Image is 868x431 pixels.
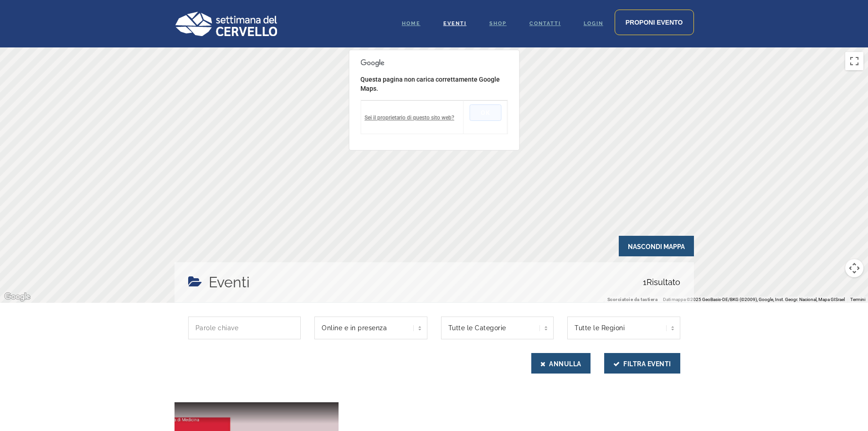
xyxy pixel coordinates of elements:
[845,52,863,70] button: Attiva/disattiva vista schermo intero
[643,271,680,293] span: Risultato
[360,76,500,92] span: Questa pagina non carica correttamente Google Maps.
[845,259,863,277] button: Controlli di visualizzazione della mappa
[2,291,32,303] a: Visualizza questa zona in Google Maps (in una nuova finestra)
[365,114,454,121] a: Sei il proprietario di questo sito web?
[188,317,301,339] input: Parole chiave
[402,21,421,26] span: Home
[643,277,647,287] span: 1
[209,271,250,293] h4: Eventi
[531,353,591,374] button: Annulla
[529,21,561,26] span: Contatti
[663,297,845,302] span: Dati mappa ©2025 GeoBasis-DE/BKG (©2009), Google, Inst. Geogr. Nacional, Mapa GISrael
[469,104,501,121] button: OK
[584,21,603,26] span: Login
[604,353,680,374] button: Filtra Eventi
[615,10,694,35] a: Proponi evento
[489,21,507,26] span: Shop
[2,291,32,303] img: Google
[443,21,467,26] span: Eventi
[850,297,865,302] a: Termini (si apre in una nuova scheda)
[619,236,694,256] span: Nascondi Mappa
[626,19,683,26] span: Proponi evento
[175,11,277,36] img: Logo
